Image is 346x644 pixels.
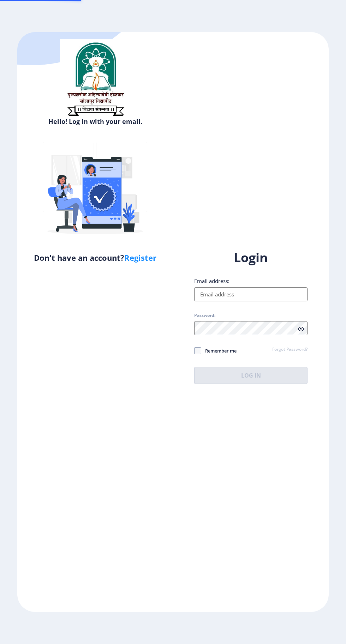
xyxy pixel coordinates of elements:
button: Log In [194,367,308,384]
img: sulogo.png [60,39,131,119]
label: Email address: [194,277,229,284]
span: Remember me [201,347,237,355]
img: Verified-rafiki.svg [34,128,157,252]
h6: Hello! Log in with your email. [23,117,168,126]
a: Register [124,252,156,263]
h1: Login [194,249,308,266]
input: Email address [194,287,308,301]
label: Password: [194,313,215,318]
h5: Don't have an account? [23,252,168,263]
a: Forgot Password? [272,347,308,353]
